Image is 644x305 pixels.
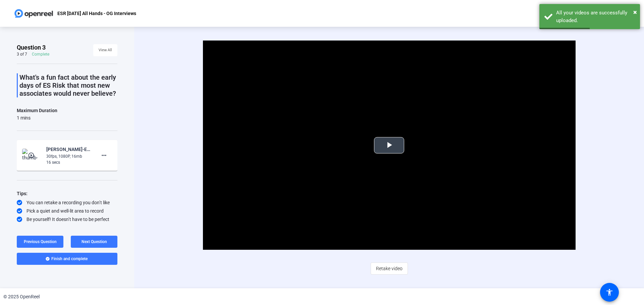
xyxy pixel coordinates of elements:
[71,236,117,248] button: Next Question
[17,253,117,265] button: Finish and complete
[100,151,108,159] mat-icon: more_horiz
[203,41,576,250] div: Video Player
[24,239,57,244] span: Previous Question
[32,52,49,57] div: Complete
[633,8,637,16] span: ×
[13,7,54,20] img: OpenReel logo
[46,145,91,153] div: [PERSON_NAME]-ESR [DATE] All Hands - OG Interviews-ESR [DATE] All Hands - OG Interviews-175819770...
[46,153,91,159] div: 30fps, 1080P, 16mb
[374,137,404,153] button: Play Video
[51,256,88,261] span: Finish and complete
[82,239,107,244] span: Next Question
[371,262,408,275] button: Retake video
[605,288,613,296] mat-icon: accessibility
[19,73,117,97] p: What's a fun fact about the early days of ES Risk that most new associates would never believe?
[17,106,57,115] div: Maximum Duration
[99,45,112,55] span: View All
[17,189,117,198] div: Tips:
[57,9,136,17] p: ESR [DATE] All Hands - OG Interviews
[633,7,637,17] button: Close
[93,44,117,56] button: View All
[17,216,117,223] div: Be yourself! It doesn’t have to be perfect
[28,152,36,159] mat-icon: play_circle_outline
[17,115,57,121] div: 1 mins
[17,236,63,248] button: Previous Question
[376,262,402,275] span: Retake video
[556,9,635,24] div: All your videos are successfully uploaded.
[46,159,91,165] div: 16 secs
[17,199,117,206] div: You can retake a recording you don’t like
[3,293,40,300] div: © 2025 OpenReel
[17,52,27,57] div: 3 of 7
[17,44,46,52] span: Question 3
[22,149,42,162] img: thumb-nail
[17,208,117,214] div: Pick a quiet and well-lit area to record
